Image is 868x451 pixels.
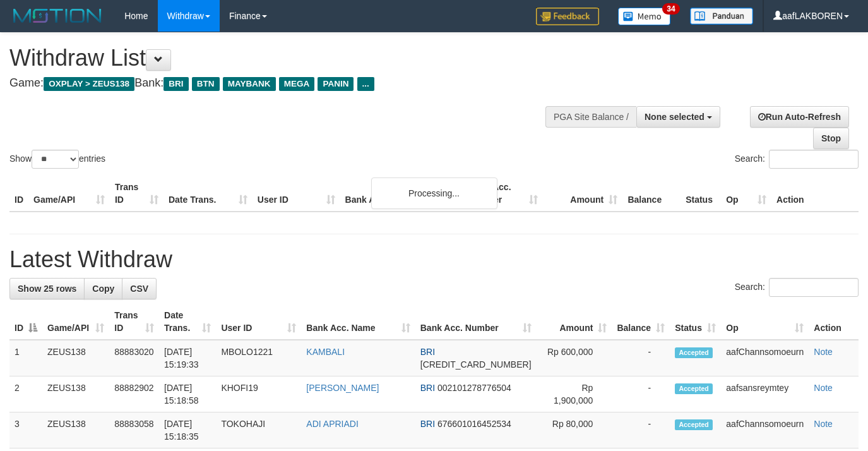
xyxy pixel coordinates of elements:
[159,412,216,448] td: [DATE] 15:18:35
[301,304,415,340] th: Bank Acc. Name: activate to sort column ascending
[192,77,220,91] span: BTN
[420,383,435,393] span: BRI
[318,77,354,91] span: PANIN
[9,412,42,448] td: 3
[612,340,670,376] td: -
[537,304,612,340] th: Amount: activate to sort column ascending
[814,383,833,393] a: Note
[253,176,340,212] th: User ID
[636,106,720,128] button: None selected
[675,347,713,358] span: Accepted
[670,304,721,340] th: Status: activate to sort column ascending
[371,177,497,209] div: Processing...
[159,304,216,340] th: Date Trans.: activate to sort column ascending
[130,284,148,294] span: CSV
[537,340,612,376] td: Rp 600,000
[681,176,721,212] th: Status
[537,376,612,412] td: Rp 1,900,000
[109,340,159,376] td: 88883020
[159,340,216,376] td: [DATE] 15:19:33
[813,128,849,149] a: Stop
[750,106,849,128] a: Run Auto-Refresh
[92,284,114,294] span: Copy
[662,3,679,15] span: 34
[9,6,105,25] img: MOTION_logo.png
[42,412,109,448] td: ZEUS138
[42,304,109,340] th: Game/API: activate to sort column ascending
[814,347,833,357] a: Note
[9,45,566,71] h1: Withdraw List
[769,278,859,297] input: Search:
[721,304,809,340] th: Op: activate to sort column ascending
[357,77,374,91] span: ...
[675,419,713,430] span: Accepted
[9,176,28,212] th: ID
[216,412,301,448] td: TOKOHAJI
[690,8,753,25] img: panduan.png
[9,304,42,340] th: ID: activate to sort column descending
[721,340,809,376] td: aafChannsomoeurn
[415,304,537,340] th: Bank Acc. Number: activate to sort column ascending
[32,150,79,169] select: Showentries
[9,77,566,90] h4: Game: Bank:
[9,340,42,376] td: 1
[771,176,859,212] th: Action
[622,176,681,212] th: Balance
[306,383,379,393] a: [PERSON_NAME]
[279,77,315,91] span: MEGA
[645,112,705,122] span: None selected
[612,304,670,340] th: Balance: activate to sort column ascending
[9,150,105,169] label: Show entries
[721,376,809,412] td: aafsansreymtey
[769,150,859,169] input: Search:
[9,247,859,272] h1: Latest Withdraw
[42,340,109,376] td: ZEUS138
[84,278,122,299] a: Copy
[612,376,670,412] td: -
[537,412,612,448] td: Rp 80,000
[9,278,85,299] a: Show 25 rows
[216,340,301,376] td: MBOLO1221
[340,176,464,212] th: Bank Acc. Name
[809,304,859,340] th: Action
[9,376,42,412] td: 2
[159,376,216,412] td: [DATE] 15:18:58
[612,412,670,448] td: -
[437,419,511,429] span: Copy 676601016452534 to clipboard
[536,8,599,25] img: Feedback.jpg
[122,278,157,299] a: CSV
[223,77,276,91] span: MAYBANK
[42,376,109,412] td: ZEUS138
[109,376,159,412] td: 88882902
[721,412,809,448] td: aafChannsomoeurn
[463,176,543,212] th: Bank Acc. Number
[735,278,859,297] label: Search:
[306,419,358,429] a: ADI APRIADI
[306,347,345,357] a: KAMBALI
[721,176,771,212] th: Op
[618,8,671,25] img: Button%20Memo.svg
[675,383,713,394] span: Accepted
[216,376,301,412] td: KHOFI19
[420,347,435,357] span: BRI
[420,359,532,370] span: Copy 687901034413533 to clipboard
[163,77,188,91] span: BRI
[110,176,163,212] th: Trans ID
[735,150,859,169] label: Search:
[420,419,435,429] span: BRI
[814,419,833,429] a: Note
[216,304,301,340] th: User ID: activate to sort column ascending
[163,176,253,212] th: Date Trans.
[543,176,622,212] th: Amount
[109,304,159,340] th: Trans ID: activate to sort column ascending
[44,77,134,91] span: OXPLAY > ZEUS138
[18,284,76,294] span: Show 25 rows
[545,106,636,128] div: PGA Site Balance /
[28,176,110,212] th: Game/API
[109,412,159,448] td: 88883058
[437,383,511,393] span: Copy 002101278776504 to clipboard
